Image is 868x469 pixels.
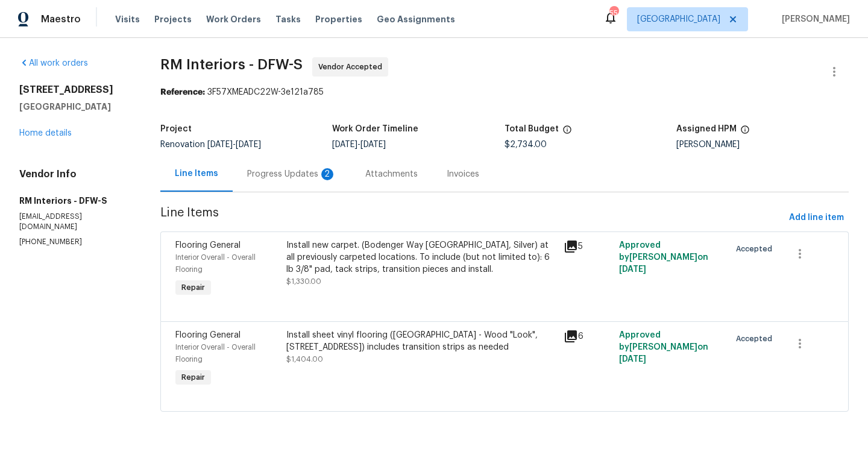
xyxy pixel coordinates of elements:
[377,13,455,25] span: Geo Assignments
[505,125,559,133] h5: Total Budget
[736,333,777,345] span: Accepted
[332,140,386,149] span: -
[207,140,233,149] span: [DATE]
[160,125,192,133] h5: Project
[332,125,418,133] h5: Work Order Timeline
[318,61,387,73] span: Vendor Accepted
[676,125,737,133] h5: Assigned HPM
[619,331,708,364] span: Approved by [PERSON_NAME] on
[275,15,301,24] span: Tasks
[286,356,323,363] span: $1,404.00
[619,241,708,274] span: Approved by [PERSON_NAME] on
[207,140,261,149] span: -
[160,57,303,72] span: RM Interiors - DFW-S
[177,282,210,294] span: Repair
[19,237,131,247] p: [PHONE_NUMBER]
[160,207,784,229] span: Line Items
[175,254,256,273] span: Interior Overall - Overall Flooring
[609,7,618,19] div: 55
[286,329,556,353] div: Install sheet vinyl flooring ([GEOGRAPHIC_DATA] - Wood "Look", [STREET_ADDRESS]) includes transit...
[175,331,241,339] span: Flooring General
[19,59,88,68] a: All work orders
[315,13,362,25] span: Properties
[19,195,131,207] h5: RM Interiors - DFW-S
[19,168,131,180] h4: Vendor Info
[619,355,646,364] span: [DATE]
[505,140,547,149] span: $2,734.00
[447,168,479,180] div: Invoices
[177,371,210,383] span: Repair
[564,239,612,254] div: 5
[175,168,218,180] div: Line Items
[321,168,333,180] div: 2
[19,84,131,96] h2: [STREET_ADDRESS]
[19,101,131,113] h5: [GEOGRAPHIC_DATA]
[41,13,81,25] span: Maestro
[740,125,750,140] span: The hpm assigned to this work order.
[286,278,321,285] span: $1,330.00
[19,129,72,137] a: Home details
[154,13,192,25] span: Projects
[784,207,849,229] button: Add line item
[736,243,777,255] span: Accepted
[206,13,261,25] span: Work Orders
[160,140,261,149] span: Renovation
[160,86,849,98] div: 3F57XMEADC22W-3e121a785
[247,168,336,180] div: Progress Updates
[175,344,256,363] span: Interior Overall - Overall Flooring
[619,265,646,274] span: [DATE]
[365,168,418,180] div: Attachments
[562,125,572,140] span: The total cost of line items that have been proposed by Opendoor. This sum includes line items th...
[676,140,849,149] div: [PERSON_NAME]
[332,140,357,149] span: [DATE]
[777,13,850,25] span: [PERSON_NAME]
[564,329,612,344] div: 6
[19,212,131,232] p: [EMAIL_ADDRESS][DOMAIN_NAME]
[789,210,844,225] span: Add line item
[115,13,140,25] span: Visits
[637,13,720,25] span: [GEOGRAPHIC_DATA]
[286,239,556,275] div: Install new carpet. (Bodenger Way [GEOGRAPHIC_DATA], Silver) at all previously carpeted locations...
[360,140,386,149] span: [DATE]
[175,241,241,250] span: Flooring General
[236,140,261,149] span: [DATE]
[160,88,205,96] b: Reference:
